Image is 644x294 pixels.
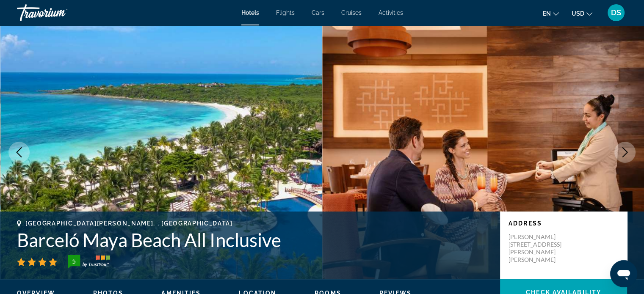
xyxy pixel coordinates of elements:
span: en [543,10,551,17]
span: DS [611,8,621,17]
button: Change language [543,7,559,19]
h1: Barceló Maya Beach All Inclusive [17,229,492,251]
p: Address [509,220,619,227]
iframe: Кнопка запуска окна обмена сообщениями [610,260,637,287]
a: Cruises [341,9,362,16]
a: Cars [312,9,324,16]
button: Change currency [572,7,592,19]
a: Flights [276,9,295,16]
button: Previous image [8,142,30,163]
a: Travorium [17,2,102,24]
a: Hotels [241,9,259,16]
p: [PERSON_NAME][STREET_ADDRESS][PERSON_NAME][PERSON_NAME] [509,233,576,264]
a: Activities [379,9,403,16]
div: 5 [65,256,82,266]
button: User Menu [605,4,627,22]
span: [GEOGRAPHIC_DATA][PERSON_NAME], , [GEOGRAPHIC_DATA] [25,220,233,227]
button: Next image [614,142,636,163]
img: trustyou-badge-hor.svg [68,255,110,269]
span: USD [572,10,584,17]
